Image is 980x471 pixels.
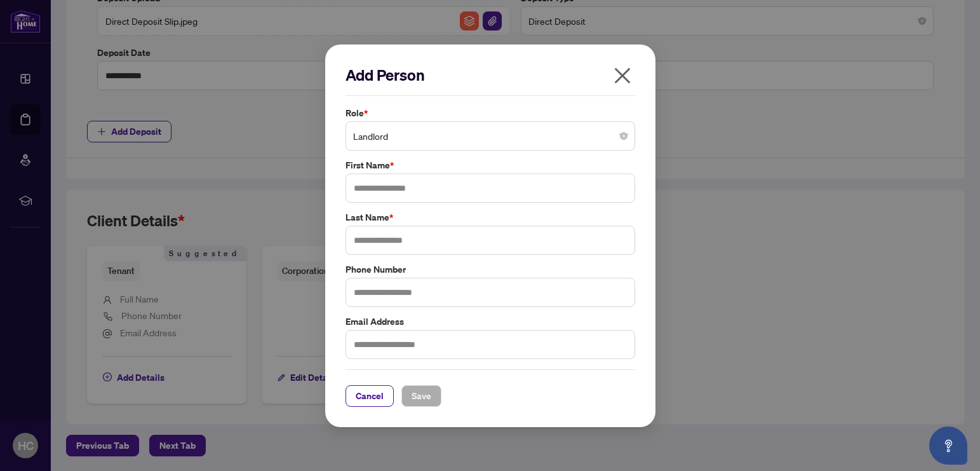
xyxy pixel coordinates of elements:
button: Cancel [346,385,394,406]
label: Email Address [346,314,635,328]
span: close-circle [620,132,628,140]
span: Landlord [353,124,628,148]
label: Last Name [346,210,635,224]
button: Open asap [929,427,967,465]
label: Role [346,106,635,120]
label: Phone Number [346,262,635,276]
span: close [612,65,633,86]
h2: Add Person [346,65,635,85]
span: Cancel [356,385,384,406]
label: First Name [346,158,635,172]
button: Save [401,385,441,406]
